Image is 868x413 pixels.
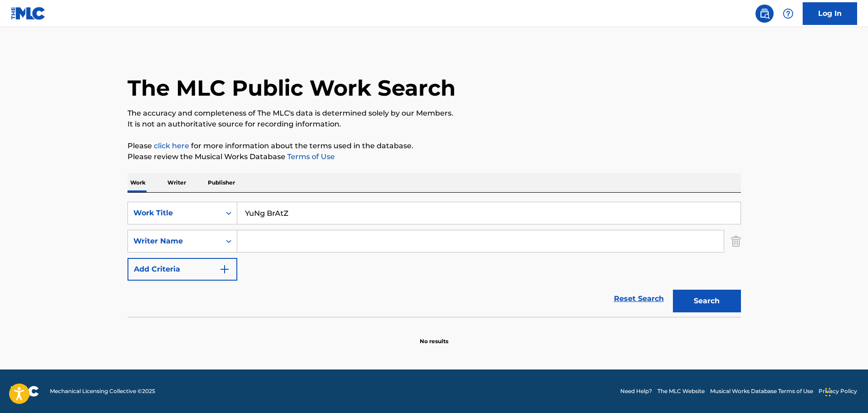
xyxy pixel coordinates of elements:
p: Please review the Musical Works Database [128,151,741,162]
div: Help [779,5,797,23]
img: logo [11,386,39,397]
button: Search [673,290,741,312]
a: Log In [803,2,857,25]
span: Mechanical Licensing Collective © 2025 [50,387,155,395]
img: Delete Criterion [731,230,741,253]
img: help [783,8,794,19]
div: Writer Name [133,236,215,247]
p: Please for more information about the terms used in the database. [128,141,741,151]
a: Terms of Use [285,152,335,161]
img: MLC Logo [11,7,46,20]
p: Publisher [205,173,238,192]
a: The MLC Website [657,387,705,395]
div: Drag [825,379,831,406]
a: Reset Search [609,289,668,309]
a: Public Search [755,5,774,23]
p: No results [420,326,448,345]
iframe: Chat Widget [823,369,868,413]
a: click here [154,141,189,150]
h1: The MLC Public Work Search [128,74,456,102]
button: Add Criteria [128,258,237,281]
img: search [759,8,770,19]
img: 9d2ae6d4665cec9f34b9.svg [219,264,230,275]
a: Need Help? [620,387,652,395]
p: It is not an authoritative source for recording information. [128,119,741,130]
p: Writer [165,173,189,192]
div: Work Title [133,208,215,219]
form: Search Form [128,202,741,317]
p: Work [128,173,148,192]
a: Musical Works Database Terms of Use [710,387,813,395]
a: Privacy Policy [819,387,857,395]
p: The accuracy and completeness of The MLC's data is determined solely by our Members. [128,108,741,119]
